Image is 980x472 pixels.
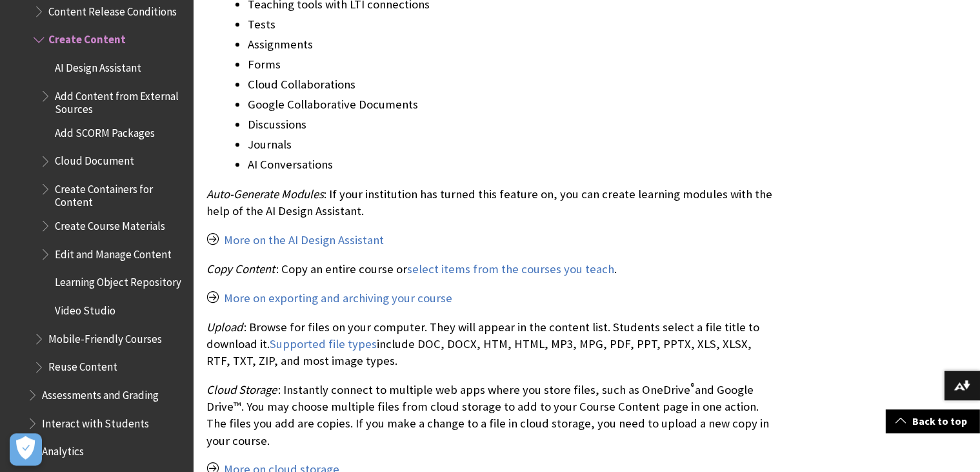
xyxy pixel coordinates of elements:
[248,56,776,74] li: Forms
[248,136,776,154] li: Journals
[206,382,277,397] span: Cloud Storage
[42,384,159,401] span: Assessments and Grading
[10,433,42,466] button: Open Preferences
[55,271,181,289] span: Learning Object Repository
[206,319,776,370] p: : Browse for files on your computer. They will appear in the content list. Students select a file...
[248,36,776,54] li: Assignments
[224,232,384,248] a: More on the AI Design Assistant
[48,28,126,46] span: Create Content
[55,178,185,208] span: Create Containers for Content
[690,380,695,392] sup: ®
[55,56,141,74] span: AI Design Assistant
[55,299,115,316] span: Video Studio
[407,262,614,277] a: select items from the courses you teach
[55,121,155,139] span: Add SCORM Packages
[206,382,776,449] p: : Instantly connect to multiple web apps where you store files, such as OneDrive and Google Drive...
[206,261,776,278] p: : Copy an entire course or .
[48,327,162,345] span: Mobile-Friendly Courses
[206,262,275,276] span: Copy Content
[55,214,165,232] span: Create Course Materials
[886,409,980,433] a: Back to top
[248,156,776,174] li: AI Conversations
[270,336,377,352] a: Supported file types
[55,243,172,260] span: Edit and Manage Content
[248,76,776,94] li: Cloud Collaborations
[224,291,452,306] a: More on exporting and archiving your course
[206,320,243,334] span: Upload
[48,356,117,373] span: Reuse Content
[42,412,149,429] span: Interact with Students
[248,15,776,34] li: Tests
[248,96,776,114] li: Google Collaborative Documents
[248,116,776,134] li: Discussions
[206,186,776,220] p: : If your institution has turned this feature on, you can create learning modules with the help o...
[42,440,84,458] span: Analytics
[55,150,134,167] span: Cloud Document
[206,187,324,201] span: Auto-Generate Modules
[55,85,185,115] span: Add Content from External Sources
